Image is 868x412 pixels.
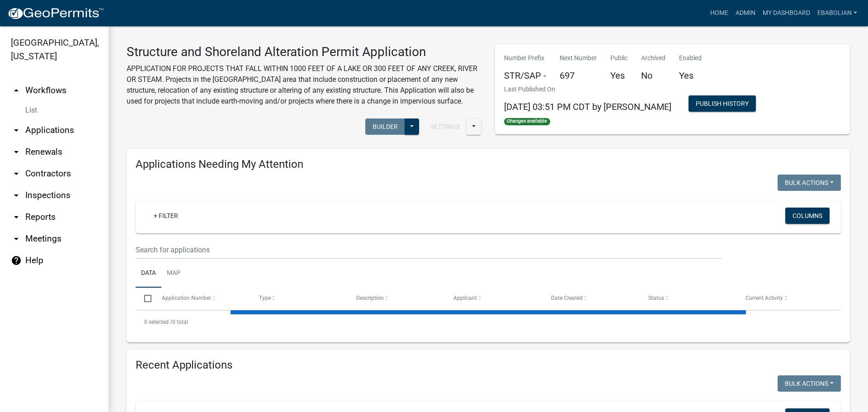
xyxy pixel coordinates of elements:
i: arrow_drop_down [11,147,22,157]
p: Number Prefix [504,53,546,63]
span: Description [356,295,384,301]
button: Settings [424,118,467,135]
a: + Filter [146,208,185,224]
i: arrow_drop_down [11,125,22,136]
i: arrow_drop_down [11,233,22,244]
datatable-header-cell: Current Activity [737,288,834,309]
i: arrow_drop_down [11,168,22,179]
p: APPLICATION FOR PROJECTS THAT FALL WITHIN 1000 FEET OF A LAKE OR 300 FEET OF ANY CREEK, RIVER OR ... [127,63,481,107]
wm-modal-confirm: Workflow Publish History [689,101,756,108]
div: 0 total [136,311,841,333]
span: Type [259,295,271,301]
a: Home [707,5,732,22]
p: Next Number [560,53,597,63]
datatable-header-cell: Applicant [445,288,542,309]
datatable-header-cell: Type [250,288,348,309]
datatable-header-cell: Select [136,288,153,309]
p: Enabled [679,53,702,63]
p: Public [610,53,627,63]
datatable-header-cell: Status [640,288,737,309]
a: Admin [732,5,759,22]
h4: Applications Needing My Attention [136,158,841,171]
a: My Dashboard [759,5,814,22]
a: ebabolian [814,5,861,22]
h4: Recent Applications [136,359,841,372]
h3: Structure and Shoreland Alteration Permit Application [127,44,481,60]
span: Applicant [453,295,477,301]
span: Changes available [504,118,550,125]
p: Last Published On [504,85,671,94]
a: Data [136,259,161,288]
h5: 697 [560,70,597,81]
span: Application Number [162,295,211,301]
button: Bulk Actions [778,375,841,392]
datatable-header-cell: Date Created [542,288,639,309]
datatable-header-cell: Description [348,288,445,309]
span: Current Activity [745,295,783,301]
h5: STR/SAP - [504,70,546,81]
input: Search for applications [136,241,721,259]
span: 0 selected / [144,319,172,325]
a: Map [161,259,186,288]
button: Bulk Actions [778,175,841,191]
h5: Yes [610,70,627,81]
i: help [11,255,22,266]
i: arrow_drop_down [11,190,22,201]
i: arrow_drop_down [11,212,22,223]
h5: Yes [679,70,702,81]
p: Archived [641,53,665,63]
button: Builder [365,118,405,135]
span: Status [648,295,664,301]
span: [DATE] 03:51 PM CDT by [PERSON_NAME] [504,101,671,112]
button: Columns [785,208,830,224]
i: arrow_drop_up [11,85,22,96]
button: Publish History [689,95,756,112]
h5: No [641,70,665,81]
span: Date Created [551,295,583,301]
datatable-header-cell: Application Number [153,288,250,309]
